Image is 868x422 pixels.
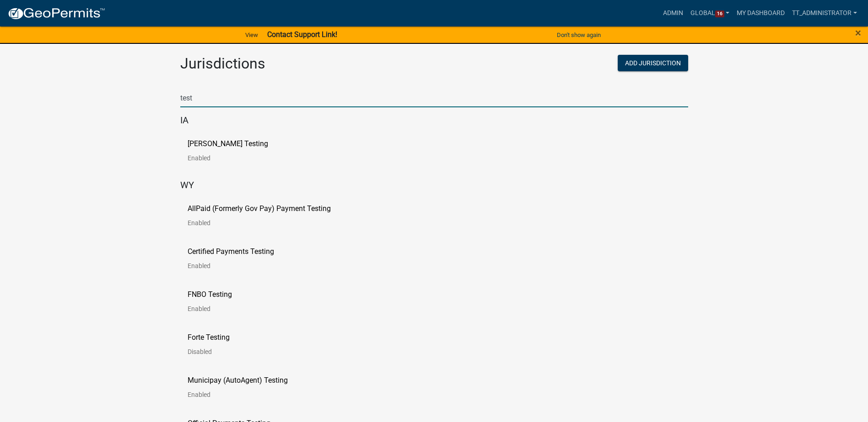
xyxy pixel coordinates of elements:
[553,27,604,42] button: Don't show again
[188,291,232,298] p: FNBO Testing
[188,220,345,226] p: Enabled
[188,140,268,148] p: [PERSON_NAME] Testing
[188,140,283,169] a: [PERSON_NAME] TestingEnabled
[188,306,247,312] p: Enabled
[188,205,345,233] a: AllPaid (Formerly Gov Pay) Payment TestingEnabled
[188,391,302,398] p: Enabled
[180,55,427,72] h2: Jurisdictions
[188,155,283,161] p: Enabled
[618,55,688,71] button: Add Jurisdiction
[188,377,288,384] p: Municipay (AutoAgent) Testing
[242,27,262,42] a: View
[188,263,289,269] p: Enabled
[267,30,337,39] strong: Contact Support Link!
[188,377,302,405] a: Municipay (AutoAgent) TestingEnabled
[659,5,687,22] a: Admin
[733,5,788,22] a: My Dashboard
[188,334,244,362] a: Forte TestingDisabled
[188,348,244,355] p: Disabled
[188,205,331,212] p: AllPaid (Formerly Gov Pay) Payment Testing
[855,26,861,39] span: ×
[715,11,724,18] span: 16
[180,179,688,190] h5: WY
[180,115,688,126] h5: IA
[188,248,274,255] p: Certified Payments Testing
[188,248,289,276] a: Certified Payments TestingEnabled
[188,291,247,319] a: FNBO TestingEnabled
[788,5,861,22] a: TT_Administrator
[188,334,230,341] p: Forte Testing
[687,5,733,22] a: Global16
[855,27,861,38] button: Close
